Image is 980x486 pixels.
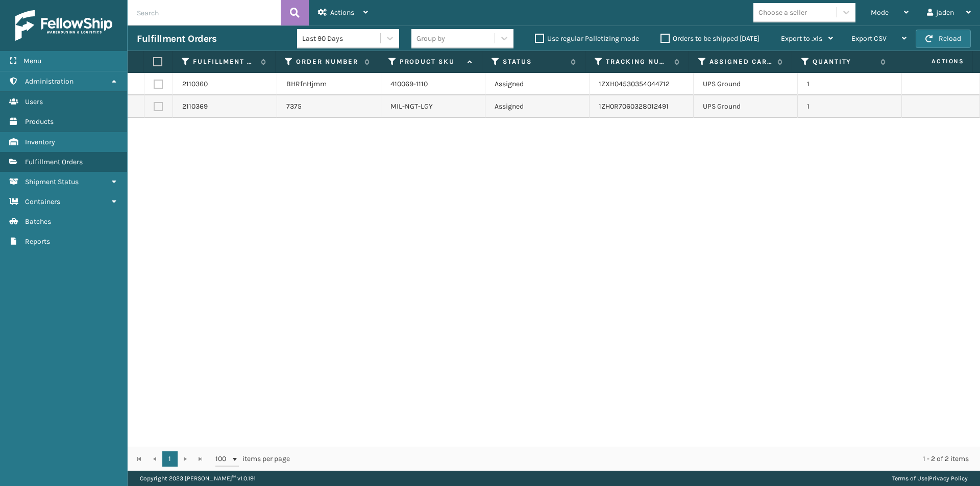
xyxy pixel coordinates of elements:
div: 1 - 2 of 2 items [304,454,969,464]
label: Fulfillment Order Id [193,57,256,66]
label: Product SKU [400,57,462,66]
span: Products [25,117,54,126]
div: Group by [416,33,445,44]
span: Actions [330,8,354,17]
td: UPS Ground [694,95,798,118]
p: Copyright 2023 [PERSON_NAME]™ v 1.0.191 [140,471,256,486]
a: 2110360 [182,79,208,89]
span: Export CSV [851,34,887,43]
a: Terms of Use [892,475,927,482]
span: Shipment Status [25,177,79,186]
a: 1 [162,451,178,467]
td: BHRfnHjmm [277,73,381,95]
a: 1ZH0R7060328012491 [599,102,669,111]
h3: Fulfillment Orders [137,33,216,45]
td: Assigned [485,95,590,118]
span: Containers [25,197,60,206]
span: Administration [25,77,73,86]
span: Actions [898,53,970,70]
a: 2110369 [182,101,208,112]
span: Users [25,97,43,106]
label: Status [503,57,566,66]
div: | [892,471,968,486]
div: Choose a seller [758,7,807,18]
span: Export to .xls [781,34,822,43]
label: Tracking Number [606,57,669,66]
td: 7375 [277,95,381,118]
span: items per page [215,451,290,467]
span: Reports [25,237,50,246]
td: UPS Ground [694,73,798,95]
label: Orders to be shipped [DATE] [660,34,759,43]
label: Use regular Palletizing mode [535,34,639,43]
span: Inventory [25,138,55,146]
span: Menu [23,57,41,65]
div: Last 90 Days [302,33,381,44]
a: 1ZXH04530354044712 [599,80,670,88]
a: MIL-NGT-LGY [390,102,433,111]
a: 410069-1110 [390,80,428,88]
label: Quantity [813,57,875,66]
td: Assigned [485,73,590,95]
td: 1 [798,95,902,118]
img: logo [15,10,112,41]
label: Order Number [296,57,359,66]
span: Mode [871,8,889,17]
span: 100 [215,454,231,464]
button: Reload [916,30,971,48]
span: Fulfillment Orders [25,158,83,166]
a: Privacy Policy [929,475,968,482]
span: Batches [25,217,51,226]
label: Assigned Carrier Service [709,57,772,66]
td: 1 [798,73,902,95]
